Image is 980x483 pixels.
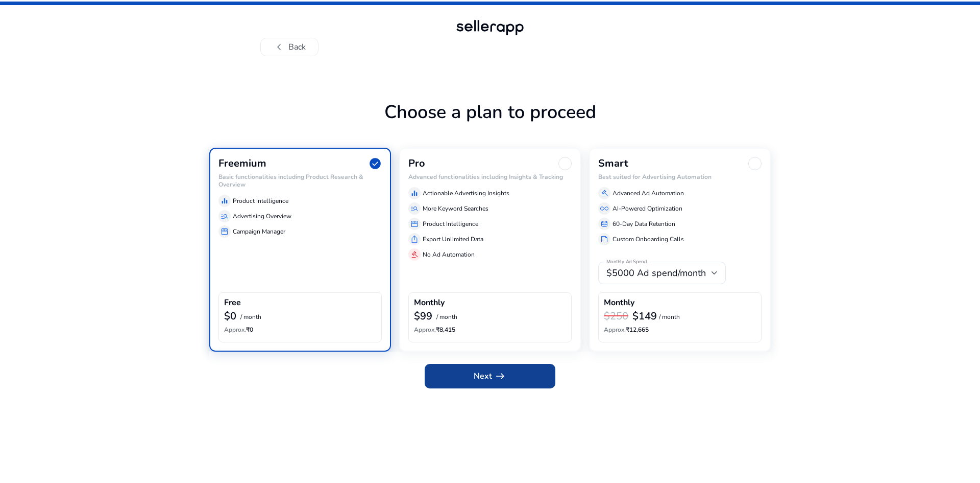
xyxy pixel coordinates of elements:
p: Advanced Ad Automation [612,189,684,198]
p: Custom Onboarding Calls [612,235,684,244]
h3: Freemium [218,157,266,170]
span: equalizer [410,189,419,197]
span: equalizer [220,197,229,205]
p: Actionable Advertising Insights [423,189,509,198]
b: $0 [224,309,236,323]
button: chevron_leftBack [260,38,318,56]
h3: Smart [598,157,628,170]
p: Product Intelligence [423,219,478,228]
span: ios_share [410,235,419,243]
span: Approx. [224,326,246,334]
h6: ₹8,415 [414,326,566,333]
p: Export Unlimited Data [423,235,483,244]
p: Campaign Manager [233,227,285,236]
button: Nextarrow_right_alt [425,364,555,388]
h6: Best suited for Advertising Automation [598,173,762,180]
span: gavel [410,250,419,259]
h6: Basic functionalities including Product Research & Overview [218,173,382,188]
h3: $250 [604,310,628,323]
span: database [600,220,608,228]
p: / month [240,314,261,320]
span: gavel [600,189,608,197]
span: $5000 Ad spend/month [606,267,706,279]
b: $149 [632,309,657,323]
span: storefront [220,227,229,236]
span: Approx. [414,326,436,334]
span: manage_search [220,212,229,220]
span: summarize [600,235,608,243]
span: Next [474,370,506,382]
p: More Keyword Searches [423,204,488,213]
h3: Pro [408,157,425,170]
h6: ₹12,665 [604,326,756,333]
p: / month [436,314,457,320]
b: $99 [414,309,432,323]
h6: ₹0 [224,326,376,333]
p: No Ad Automation [423,250,475,259]
span: check_circle [369,157,382,170]
span: storefront [410,220,419,228]
p: 60-Day Data Retention [612,219,675,228]
span: arrow_right_alt [494,370,506,382]
h1: Choose a plan to proceed [209,101,771,148]
p: / month [659,314,680,320]
p: Advertising Overview [233,212,291,221]
h4: Free [224,298,241,308]
span: all_inclusive [600,204,608,213]
p: Product Intelligence [233,196,288,205]
span: Approx. [604,326,626,334]
span: chevron_left [273,41,285,53]
h6: Advanced functionalities including Insights & Tracking [408,173,572,180]
mat-label: Monthly Ad Spend [606,259,647,266]
h4: Monthly [604,298,634,308]
span: manage_search [410,204,419,213]
h4: Monthly [414,298,445,308]
p: AI-Powered Optimization [612,204,682,213]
